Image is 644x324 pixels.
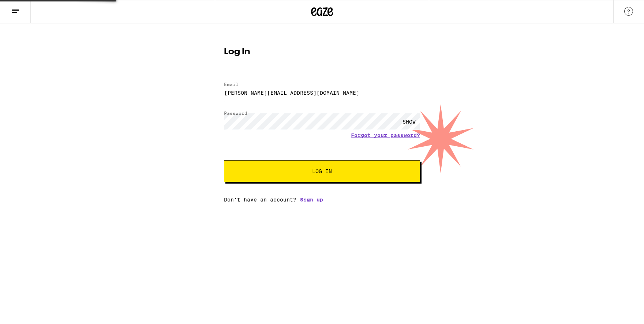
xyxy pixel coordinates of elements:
span: Log In [312,169,332,174]
label: Password [224,111,247,116]
a: Sign up [300,197,323,203]
h1: Log In [224,48,420,56]
button: Log In [224,160,420,182]
a: Forgot your password? [351,132,420,138]
input: Email [224,84,420,101]
span: Help [17,5,32,12]
div: Don't have an account? [224,197,420,203]
div: SHOW [398,113,420,130]
label: Email [224,82,239,87]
